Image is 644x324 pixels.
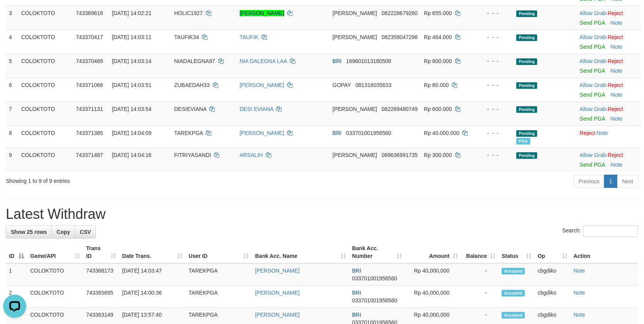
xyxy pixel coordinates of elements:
span: Copy [56,229,70,235]
td: · [577,102,641,126]
span: Pending [516,152,537,159]
span: Rp 600.000 [424,106,452,112]
span: Accepted [502,290,525,297]
span: CSV [80,229,91,235]
td: 9 [6,148,18,172]
span: · [580,82,608,88]
td: 6 [6,78,18,102]
a: Note [611,162,623,168]
th: Date Trans.: activate to sort column ascending [119,241,186,263]
a: Reject [608,58,623,64]
a: Reject [580,130,595,136]
span: [DATE] 14:03:54 [112,106,151,112]
span: PGA [516,138,530,145]
a: Send PGA [580,116,605,122]
td: 4 [6,30,18,54]
div: - - - [479,151,510,159]
span: Rp 464.000 [424,34,452,40]
span: BRI [352,312,361,318]
td: TAREKPGA [186,263,252,286]
a: DESI EVIANA [240,106,273,112]
span: Pending [516,130,537,137]
span: Copy 082358047298 to clipboard [382,34,418,40]
td: Rp 40,000,000 [405,286,461,308]
div: - - - [479,129,510,137]
span: 743371066 [76,82,103,88]
a: Send PGA [580,44,605,50]
span: NIADALEGNA97 [174,58,215,64]
span: Copy 082228679260 to clipboard [382,10,418,16]
span: BRI [333,130,342,136]
td: Rp 40,000,000 [405,263,461,286]
span: FITRIYASANDI [174,152,211,158]
span: [PERSON_NAME] [333,152,377,158]
span: Copy 033701001956560 to clipboard [352,275,397,281]
a: Note [611,44,623,50]
a: Reject [608,10,623,16]
td: - [461,286,499,308]
span: Copy 081316035633 to clipboard [355,82,391,88]
div: - - - [479,57,510,65]
span: Accepted [502,312,525,319]
a: Reject [608,82,623,88]
th: Status: activate to sort column ascending [499,241,535,263]
span: TAREKPGA [174,130,203,136]
span: DESIEVIANA [174,106,206,112]
div: - - - [479,81,510,89]
td: TAREKPGA [186,286,252,308]
a: NIA DALEGNA LAA [240,58,287,64]
a: [PERSON_NAME] [255,268,300,274]
a: Reject [608,34,623,40]
div: - - - [479,105,510,113]
th: Op: activate to sort column ascending [535,241,571,263]
td: 7 [6,102,18,126]
a: Allow Grab [580,82,606,88]
span: BRI [333,58,342,64]
span: · [580,58,608,64]
div: - - - [479,9,510,17]
th: Amount: activate to sort column ascending [405,241,461,263]
span: Show 25 rows [11,229,47,235]
span: HOLIC1927 [174,10,203,16]
a: Note [596,130,608,136]
a: CSV [75,225,96,239]
span: Copy 033701001956560 to clipboard [352,297,397,304]
a: Note [574,290,585,296]
span: 743371385 [76,130,103,136]
span: Pending [516,82,537,89]
span: 743370417 [76,34,103,40]
td: COLOKTOTO [18,54,73,78]
td: COLOKTOTO [18,126,73,148]
span: Copy 033701001956560 to clipboard [346,130,391,136]
td: COLOKTOTO [18,78,73,102]
td: COLOKTOTO [18,148,73,172]
th: Action [571,241,638,263]
span: [DATE] 14:03:14 [112,58,151,64]
td: - [461,263,499,286]
a: Note [611,92,623,98]
td: · [577,54,641,78]
a: Allow Grab [580,106,606,112]
td: 8 [6,126,18,148]
td: 1 [6,263,27,286]
span: Accepted [502,268,525,275]
span: [DATE] 14:04:16 [112,152,151,158]
td: cbgdiko [535,286,571,308]
th: ID: activate to sort column descending [6,241,27,263]
th: Game/API: activate to sort column ascending [27,241,83,263]
span: Pending [516,106,537,113]
td: COLOKTOTO [18,30,73,54]
span: ZUBAEDAH33 [174,82,210,88]
th: Trans ID: activate to sort column ascending [83,241,119,263]
a: TAUFIK [240,34,259,40]
button: Open LiveChat chat widget [3,3,26,26]
span: [PERSON_NAME] [333,106,377,112]
a: Reject [608,152,623,158]
span: · [580,34,608,40]
td: COLOKTOTO [18,6,73,30]
a: Previous [574,175,605,188]
a: Send PGA [580,162,605,168]
th: Bank Acc. Number: activate to sort column ascending [349,241,405,263]
span: 743369618 [76,10,103,16]
span: Rp 800.000 [424,58,452,64]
